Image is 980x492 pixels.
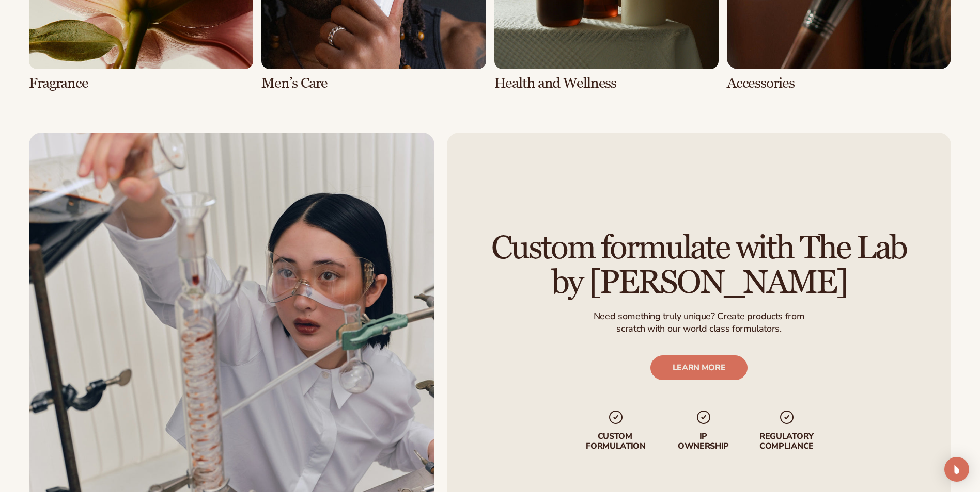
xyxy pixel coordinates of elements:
[650,355,748,380] a: LEARN MORE
[778,409,795,425] img: checkmark_svg
[695,409,711,425] img: checkmark_svg
[677,432,729,451] p: IP Ownership
[476,231,922,300] h2: Custom formulate with The Lab by [PERSON_NAME]
[583,432,648,451] p: Custom formulation
[594,310,804,322] p: Need something truly unique? Create products from
[594,322,804,334] p: scratch with our world class formulators.
[758,432,814,451] p: regulatory compliance
[944,457,969,482] div: Open Intercom Messenger
[608,409,624,425] img: checkmark_svg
